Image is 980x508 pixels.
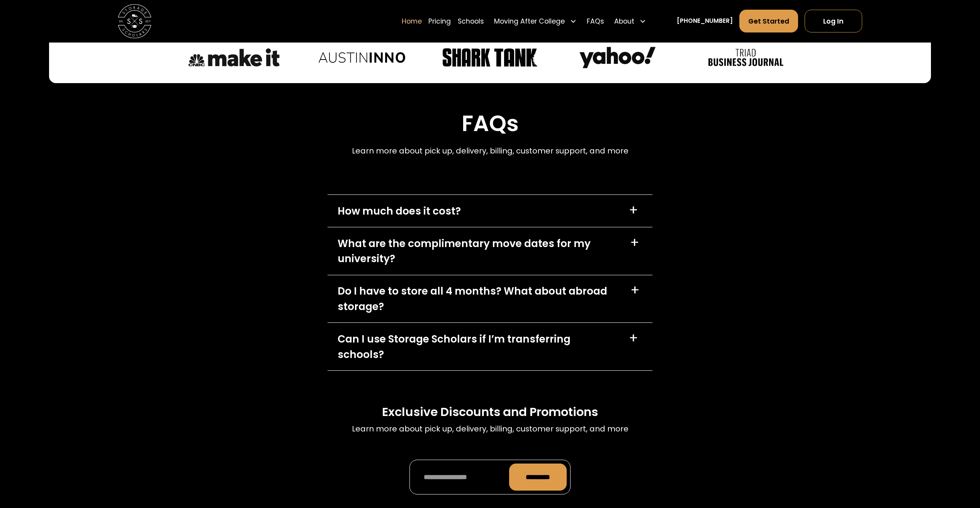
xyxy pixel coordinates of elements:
p: Learn more about pick up, delivery, billing, customer support, and more [352,423,628,435]
div: How much does it cost? [338,203,461,218]
img: Storage Scholars main logo [118,4,152,38]
form: Promo Form [409,460,571,494]
div: Can I use Storage Scholars if I’m transferring schools? [338,331,618,362]
a: FAQs [587,9,604,33]
div: + [629,331,638,345]
div: About [611,9,649,33]
a: Schools [458,9,484,33]
h2: FAQs [352,110,628,136]
div: + [630,236,639,249]
div: + [630,283,640,297]
div: What are the complimentary move dates for my university? [338,236,620,266]
div: Moving After College [494,16,565,26]
div: + [629,203,638,217]
p: Learn more about pick up, delivery, billing, customer support, and more [352,145,628,157]
div: About [614,16,634,26]
a: [PHONE_NUMBER] [677,17,733,26]
img: CNBC Make It logo. [185,45,283,70]
div: Do I have to store all 4 months? What about abroad storage? [338,283,620,314]
a: Log In [805,10,862,32]
a: Pricing [428,9,451,33]
a: Get Started [739,10,798,32]
div: Moving After College [491,9,580,33]
a: Home [402,9,422,33]
h3: Exclusive Discounts and Promotions [382,404,598,420]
